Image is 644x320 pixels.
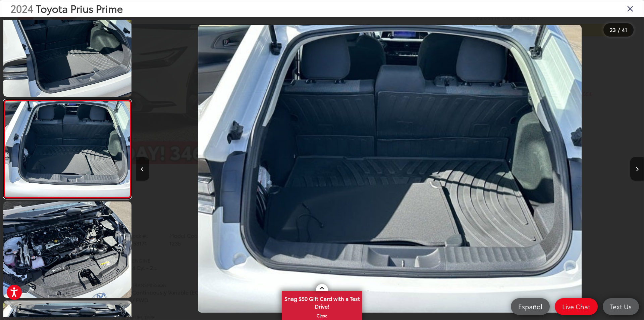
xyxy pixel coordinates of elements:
span: / [617,28,621,32]
img: 2024 Toyota Prius Prime SE [198,25,582,313]
span: Snag $50 Gift Card with a Test Drive! [282,291,362,312]
span: 41 [622,26,627,33]
span: Text Us [607,302,635,311]
button: Next image [630,157,644,181]
span: Live Chat [559,302,594,311]
span: Español [515,302,546,311]
a: Español [511,298,550,315]
div: 2024 Toyota Prius Prime SE 22 [136,25,644,313]
button: Previous image [136,157,149,181]
img: 2024 Toyota Prius Prime SE [2,200,132,299]
span: Toyota Prius Prime [36,1,123,15]
a: Live Chat [555,298,598,315]
a: Text Us [603,298,639,315]
span: 23 [610,26,616,33]
i: Close gallery [627,4,634,13]
img: 2024 Toyota Prius Prime SE [4,101,131,197]
span: 2024 [10,1,33,15]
